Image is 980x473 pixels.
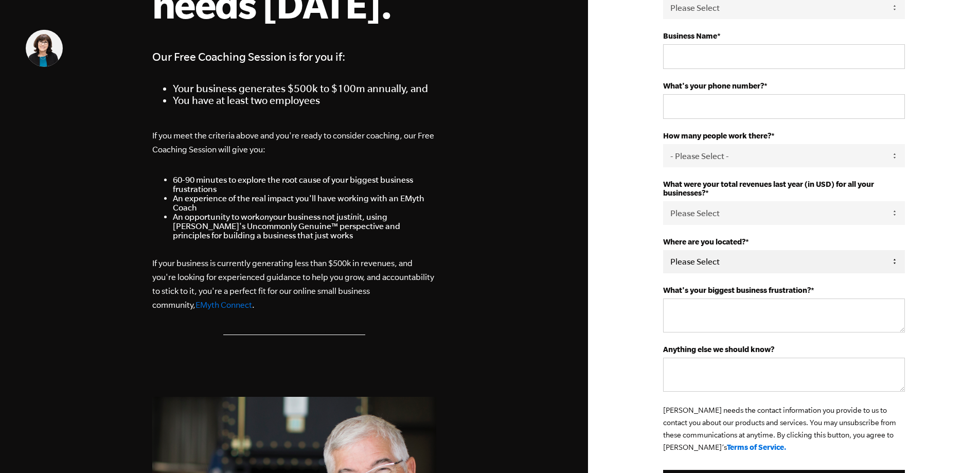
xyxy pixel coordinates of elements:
img: Donna Uzelac, EMyth Business Coach [26,30,63,67]
li: An experience of the real impact you'll have working with an EMyth Coach [173,194,436,212]
strong: What's your phone number? [663,81,764,90]
strong: Where are you located? [663,237,745,246]
li: You have at least two employees [173,94,436,106]
li: Your business generates $500k to $100m annually, and [173,82,436,94]
p: [PERSON_NAME] needs the contact information you provide to us to contact you about our products a... [663,404,905,453]
strong: What's your biggest business frustration? [663,286,811,294]
strong: How many people work there? [663,131,771,140]
a: Terms of Service. [727,443,787,451]
iframe: Chat Widget [929,424,980,473]
li: An opportunity to work your business not just it, using [PERSON_NAME]'s Uncommonly Genuine™ persp... [173,212,436,240]
em: on [260,212,269,221]
strong: Business Name [663,31,717,40]
p: If your business is currently generating less than $500k in revenues, and you're looking for expe... [152,256,436,312]
em: in [350,212,357,221]
li: 60-90 minutes to explore the root cause of your biggest business frustrations [173,175,436,194]
a: EMyth Connect [195,300,252,309]
h4: Our Free Coaching Session is for you if: [152,47,436,66]
strong: Anything else we should know? [663,345,774,354]
p: If you meet the criteria above and you're ready to consider coaching, our Free Coaching Session w... [152,129,436,156]
strong: What were your total revenues last year (in USD) for all your businesses? [663,180,874,197]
